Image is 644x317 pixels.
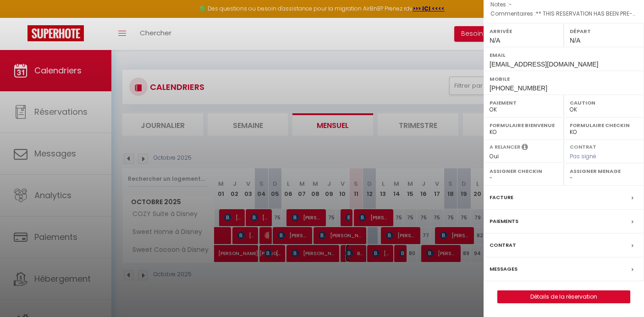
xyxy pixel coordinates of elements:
[498,291,630,303] a: Détails de la réservation
[490,167,558,176] label: Assigner Checkin
[490,240,516,250] label: Contrat
[570,143,596,149] label: Contrat
[490,193,513,202] label: Facture
[570,98,638,107] label: Caution
[490,84,547,92] span: [PHONE_NUMBER]
[490,9,637,18] p: Commentaires :
[570,167,638,176] label: Assigner Menage
[490,143,520,151] label: A relancer
[490,98,558,107] label: Paiement
[490,50,638,60] label: Email
[497,290,630,303] button: Détails de la réservation
[490,217,518,226] label: Paiements
[570,37,580,44] span: N/A
[570,121,638,130] label: Formulaire Checkin
[490,74,638,83] label: Mobile
[490,121,558,130] label: Formulaire Bienvenue
[490,61,598,68] span: [EMAIL_ADDRESS][DOMAIN_NAME]
[509,0,512,8] span: -
[490,264,517,274] label: Messages
[490,37,500,44] span: N/A
[570,27,638,36] label: Départ
[522,143,528,153] i: Sélectionner OUI si vous souhaiter envoyer les séquences de messages post-checkout
[570,152,596,160] span: Pas signé
[490,27,558,36] label: Arrivée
